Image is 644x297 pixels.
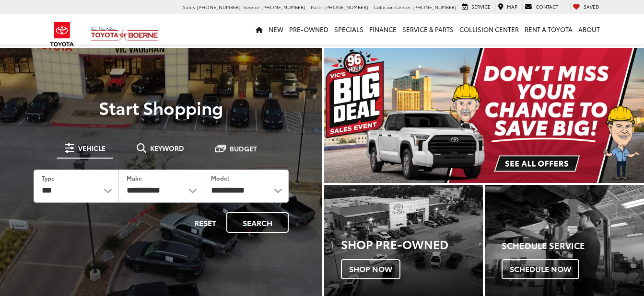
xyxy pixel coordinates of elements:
img: Toyota [44,19,80,50]
h3: Shop Pre-Owned [341,238,483,250]
a: Home [253,14,266,45]
a: Schedule Service Schedule Now [485,185,644,296]
span: [PHONE_NUMBER] [261,3,305,11]
a: About [575,14,603,45]
span: Collision Center [374,3,411,11]
label: Type [42,174,55,182]
span: Map [507,3,517,10]
span: Service [471,3,491,10]
label: Model [211,174,229,182]
a: Shop Pre-Owned Shop Now [324,185,483,296]
a: Rent a Toyota [522,14,575,45]
span: Shop Now [341,259,400,279]
a: Map [495,3,520,11]
span: Sales [183,3,195,11]
a: Service & Parts: Opens in a new tab [399,14,457,45]
img: Vic Vaughan Toyota of Boerne [90,26,159,43]
a: Contact [522,3,561,11]
div: Toyota [324,185,483,296]
label: Make [127,174,142,182]
span: [PHONE_NUMBER] [324,3,368,11]
p: Start Shopping [20,98,302,117]
span: Service [243,3,260,11]
span: Budget [230,145,257,152]
a: New [266,14,286,45]
span: Schedule Now [502,259,579,279]
a: Finance [366,14,399,45]
a: Service [459,3,493,11]
h4: Schedule Service [502,241,644,251]
a: My Saved Vehicles [570,3,602,11]
button: Search [226,212,289,233]
span: Vehicle [78,145,105,151]
a: Specials [331,14,366,45]
span: Keyword [150,145,184,151]
span: Parts [311,3,323,11]
span: Contact [536,3,558,10]
span: [PHONE_NUMBER] [412,3,457,11]
span: [PHONE_NUMBER] [197,3,241,11]
a: Pre-Owned [286,14,331,45]
div: Toyota [485,185,644,296]
span: Saved [584,3,599,10]
button: Reset [186,212,224,233]
a: Collision Center [457,14,522,45]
